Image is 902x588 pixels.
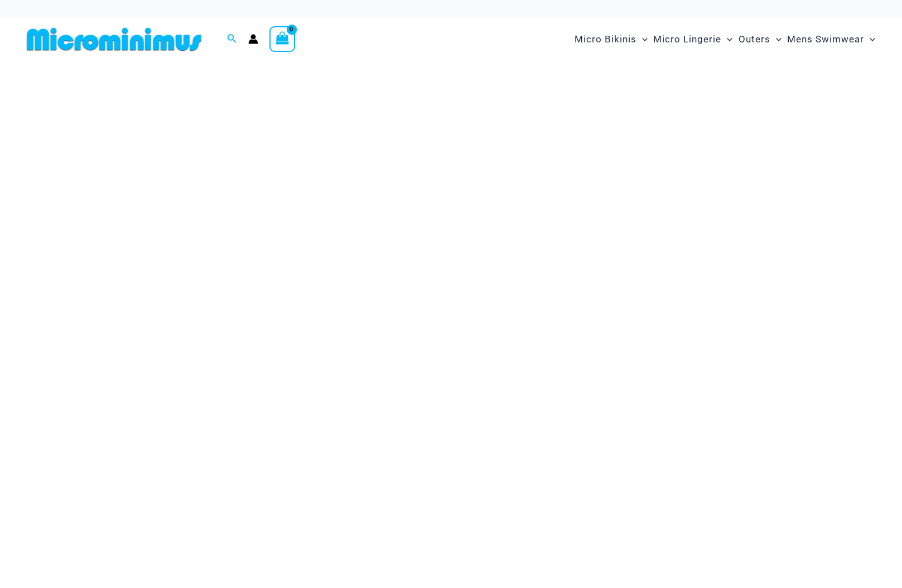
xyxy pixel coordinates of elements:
span: Outers [739,25,770,54]
span: Mens Swimwear [787,25,864,54]
span: Menu Toggle [770,25,782,54]
a: OutersMenu ToggleMenu Toggle [736,22,784,56]
span: Menu Toggle [636,25,648,54]
img: MM SHOP LOGO FLAT [22,27,206,52]
span: Menu Toggle [721,25,732,54]
a: Search icon link [227,32,237,46]
span: Menu Toggle [864,25,875,54]
a: View Shopping Cart, empty [269,26,295,52]
span: Micro Lingerie [653,25,721,54]
a: Micro BikinisMenu ToggleMenu Toggle [572,22,650,56]
span: Micro Bikinis [575,25,636,54]
a: Account icon link [248,34,258,44]
nav: Site Navigation [570,21,880,58]
a: Mens SwimwearMenu ToggleMenu Toggle [784,22,878,56]
a: Micro LingerieMenu ToggleMenu Toggle [650,22,735,56]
